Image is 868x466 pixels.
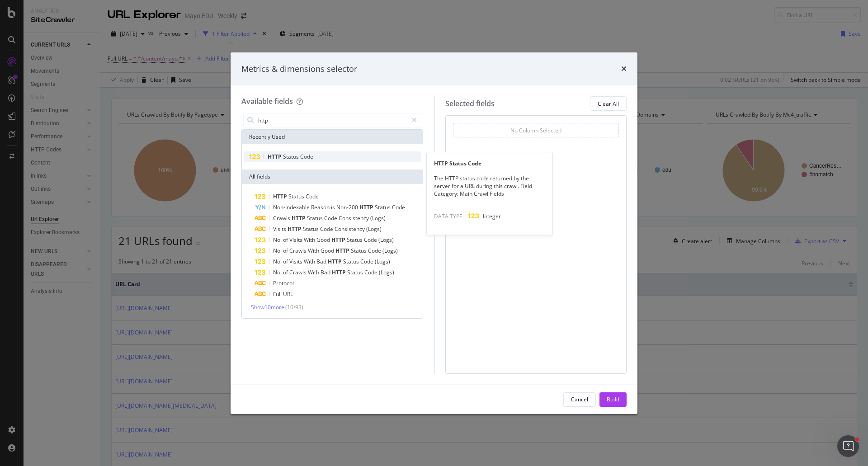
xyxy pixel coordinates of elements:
span: Code [306,193,319,200]
iframe: Intercom live chat [837,435,859,457]
span: (Logs) [366,225,382,233]
span: With [308,247,321,254]
button: Clear All [590,96,627,111]
span: With [308,268,321,276]
span: HTTP [331,236,347,244]
span: No. [273,236,283,244]
span: is [331,203,336,211]
div: Build [607,395,619,403]
span: Code [364,268,379,276]
span: Visits [289,258,304,265]
div: Cancel [571,395,588,403]
span: Crawls [289,247,308,254]
div: Clear All [598,100,619,108]
span: Code [300,153,313,160]
button: Build [599,392,627,407]
span: Show 10 more [251,303,284,311]
span: Code [324,214,339,222]
span: Status [288,193,306,200]
span: ( 10 / 93 ) [285,303,303,311]
span: Status [347,236,364,244]
span: HTTP [359,203,375,211]
span: Status [343,258,360,265]
span: (Logs) [370,214,386,222]
div: Available fields [241,96,293,106]
div: No Column Selected [510,127,561,134]
span: No. [273,268,283,276]
span: No. [273,258,283,265]
span: Code [392,203,405,211]
span: Status [303,225,320,233]
span: Bad [316,258,328,265]
span: HTTP [328,258,343,265]
span: Reason [311,203,331,211]
span: Code [360,258,375,265]
span: (Logs) [378,236,394,244]
span: HTTP [332,268,347,276]
span: of [283,268,289,276]
span: DATA TYPE: [434,212,464,220]
span: Status [351,247,368,254]
div: Selected fields [445,99,495,109]
span: Status [307,214,324,222]
button: Cancel [563,392,596,407]
span: URL [283,290,293,298]
span: Non-Indexable [273,203,311,211]
div: Metrics & dimensions selector [241,63,357,75]
span: HTTP [288,225,303,233]
span: Good [321,247,335,254]
span: Non-200 [336,203,359,211]
span: Full [273,290,283,298]
span: Consistency [335,225,366,233]
span: HTTP [273,193,288,200]
span: No. [273,247,283,254]
span: Bad [321,268,332,276]
span: Status [375,203,392,211]
span: (Logs) [379,268,394,276]
span: Code [368,247,382,254]
div: HTTP Status Code [427,160,552,167]
span: (Logs) [375,258,390,265]
span: Consistency [339,214,370,222]
span: HTTP [335,247,351,254]
span: of [283,258,289,265]
span: Code [320,225,335,233]
div: All fields [242,169,423,184]
span: Visits [289,236,304,244]
span: Integer [483,212,501,220]
span: Good [316,236,331,244]
span: HTTP [292,214,307,222]
span: Crawls [289,268,308,276]
div: The HTTP status code returned by the server for a URL during this crawl. Field Category: Main Cra... [427,174,552,198]
input: Search by field name [257,113,408,127]
div: Recently Used [242,130,423,144]
span: Protocol [273,279,294,287]
span: Crawls [273,214,292,222]
span: HTTP [268,153,283,160]
span: With [304,236,316,244]
span: Visits [273,225,288,233]
span: of [283,247,289,254]
span: Code [364,236,378,244]
span: of [283,236,289,244]
span: Status [283,153,300,160]
div: modal [231,52,637,414]
span: Status [347,268,364,276]
div: times [621,63,627,75]
span: With [304,258,316,265]
span: (Logs) [382,247,398,254]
